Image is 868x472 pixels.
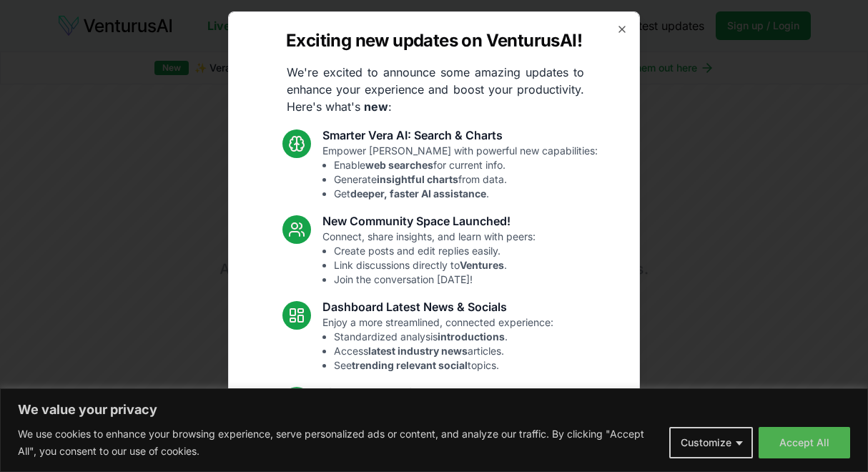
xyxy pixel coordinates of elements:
[334,258,536,272] li: Link discussions directly to .
[286,29,582,52] h2: Exciting new updates on VenturusAI!
[322,401,543,458] p: Smoother performance and improved usability:
[364,99,388,114] strong: new
[334,430,543,444] li: Fixed mobile chat & sidebar glitches.
[334,344,553,358] li: Access articles.
[322,384,543,401] h3: Fixes and UI Polish
[334,444,543,458] li: Enhanced overall UI consistency.
[322,298,553,315] h3: Dashboard Latest News & Socials
[334,158,598,172] li: Enable for current info.
[334,187,598,201] li: Get .
[352,359,468,371] strong: trending relevant social
[322,144,598,201] p: Empower [PERSON_NAME] with powerful new capabilities:
[334,244,536,258] li: Create posts and edit replies easily.
[334,172,598,187] li: Generate from data.
[334,330,553,344] li: Standardized analysis .
[275,64,596,115] p: We're excited to announce some amazing updates to enhance your experience and boost your producti...
[460,259,504,271] strong: Ventures
[368,345,468,357] strong: latest industry news
[365,159,433,171] strong: web searches
[377,173,458,185] strong: insightful charts
[334,416,543,430] li: Resolved Vera chart loading issue.
[334,358,553,373] li: See topics.
[322,315,553,373] p: Enjoy a more streamlined, connected experience:
[322,212,536,230] h3: New Community Space Launched!
[322,127,598,144] h3: Smarter Vera AI: Search & Charts
[334,272,536,287] li: Join the conversation [DATE]!
[350,187,486,200] strong: deeper, faster AI assistance
[438,330,505,343] strong: introductions
[322,230,536,287] p: Connect, share insights, and learn with peers:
